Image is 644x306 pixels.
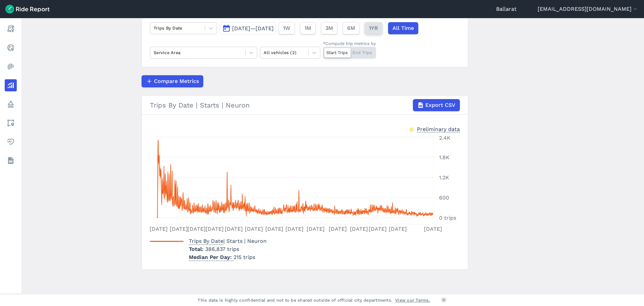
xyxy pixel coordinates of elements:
[189,253,267,261] p: 215 trips
[232,25,274,32] span: [DATE]—[DATE]
[365,22,382,34] button: 1YR
[5,60,17,73] a: Heatmaps
[425,101,455,109] span: Export CSV
[225,226,243,232] tspan: [DATE]
[325,24,333,32] span: 3M
[5,98,17,110] a: Policy
[392,24,414,32] span: All Time
[189,236,223,245] span: Trips By Date
[307,226,325,232] tspan: [DATE]
[5,42,17,54] a: Realtime
[189,252,233,261] span: Median Per Day
[300,22,316,34] button: 1M
[187,226,206,232] tspan: [DATE]
[279,22,295,34] button: 1W
[389,226,407,232] tspan: [DATE]
[347,24,355,32] span: 6M
[5,79,17,91] a: Analyze
[417,125,460,132] div: Preliminary data
[413,99,460,111] button: Export CSV
[154,77,199,85] span: Compare Metrics
[388,22,418,34] button: All Time
[189,246,205,252] span: Total
[350,226,368,232] tspan: [DATE]
[538,5,639,13] button: [EMAIL_ADDRESS][DOMAIN_NAME]
[5,155,17,167] a: Datasets
[206,226,224,232] tspan: [DATE]
[439,154,449,161] tspan: 1.8K
[369,226,387,232] tspan: [DATE]
[5,5,50,13] img: Ride Report
[305,24,311,32] span: 1M
[329,226,347,232] tspan: [DATE]
[424,226,442,232] tspan: [DATE]
[323,40,376,47] div: *Compute trip metrics by
[142,75,203,87] button: Compare Metrics
[245,226,263,232] tspan: [DATE]
[220,22,276,34] button: [DATE]—[DATE]
[439,215,456,221] tspan: 0 trips
[283,24,290,32] span: 1W
[369,24,378,32] span: 1YR
[205,246,239,252] span: 386,837 trips
[5,23,17,35] a: Report
[189,238,267,244] span: | Starts | Neuron
[321,22,337,34] button: 3M
[395,297,430,303] a: View our Terms.
[265,226,283,232] tspan: [DATE]
[496,5,517,13] a: Ballarat
[5,136,17,148] a: Health
[439,135,450,141] tspan: 2.4K
[170,226,188,232] tspan: [DATE]
[150,226,168,232] tspan: [DATE]
[343,22,360,34] button: 6M
[285,226,304,232] tspan: [DATE]
[439,194,449,201] tspan: 600
[5,117,17,129] a: Areas
[439,174,449,181] tspan: 1.2K
[150,99,460,111] div: Trips By Date | Starts | Neuron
